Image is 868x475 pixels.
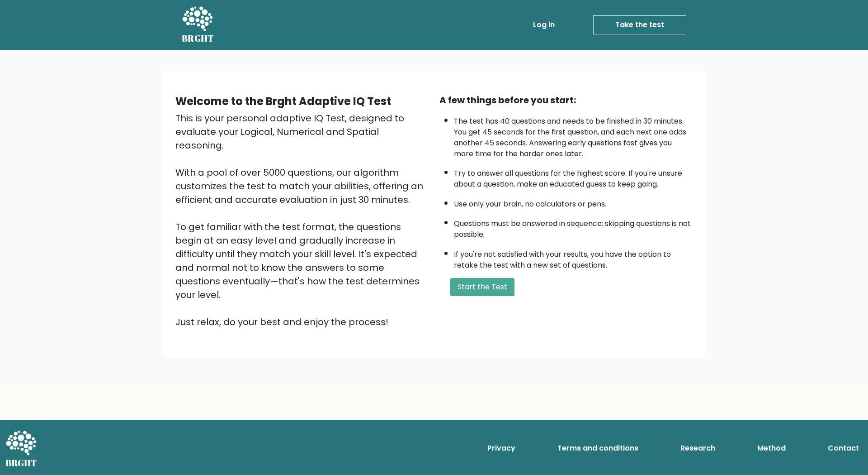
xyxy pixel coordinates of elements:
a: Log in [529,16,558,34]
a: Terms and conditions [554,439,642,457]
a: BRGHT [182,4,214,46]
li: Use only your brain, no calculators or pens. [454,194,693,210]
li: Try to answer all questions for the highest score. If you're unsure about a question, make an edu... [454,163,693,190]
button: Start the Test [450,278,514,296]
li: Questions must be answered in sequence; skipping questions is not possible. [454,214,693,240]
li: The test has 40 questions and needs to be finished in 30 minutes. You get 45 seconds for the firs... [454,111,693,159]
b: Welcome to the Brght Adaptive IQ Test [175,94,391,109]
div: This is your personal adaptive IQ Test, designed to evaluate your Logical, Numerical and Spatial ... [175,111,429,329]
a: Contact [824,439,863,457]
div: A few things before you start: [439,93,693,107]
a: Method [754,439,789,457]
a: Privacy [484,439,519,457]
a: Take the test [593,15,686,34]
a: Research [677,439,719,457]
h5: BRGHT [182,33,214,44]
li: If you're not satisfied with your results, you have the option to retake the test with a new set ... [454,245,693,271]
